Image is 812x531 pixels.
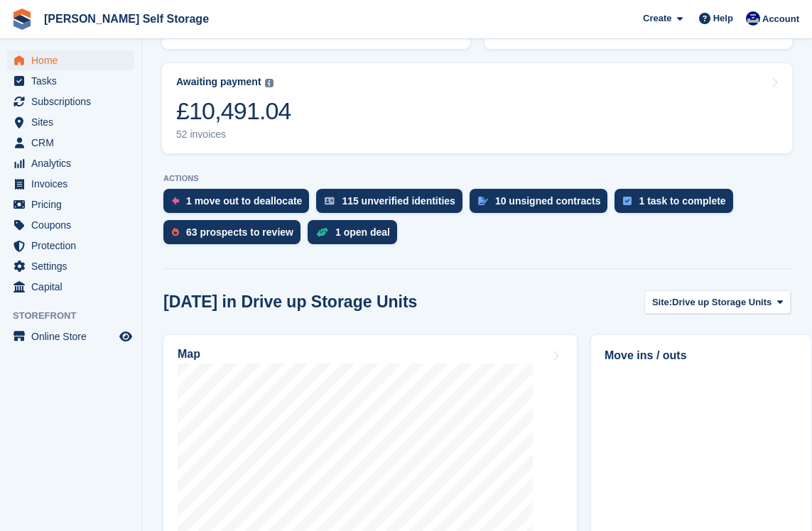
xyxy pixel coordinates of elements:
div: 63 prospects to review [186,226,293,238]
img: move_outs_to_deallocate_icon-f764333ba52eb49d3ac5e1228854f67142a1ed5810a6f6cc68b1a99e826820c5.svg [172,197,179,205]
img: verify_identity-adf6edd0f0f0b5bbfe63781bf79b02c33cf7c696d77639b501bdc392416b5a36.svg [325,197,335,205]
a: 115 unverified identities [316,189,470,220]
a: 1 task to complete [615,189,740,220]
a: 10 unsigned contracts [470,189,615,220]
span: Create [643,11,671,26]
span: Protection [31,236,117,256]
span: Capital [31,277,117,297]
span: Home [31,50,117,70]
span: Settings [31,256,117,276]
img: task-75834270c22a3079a89374b754ae025e5fb1db73e45f91037f5363f120a921f8.svg [623,197,632,205]
img: contract_signature_icon-13c848040528278c33f63329250d36e43548de30e8caae1d1a13099fd9432cc5.svg [478,197,488,205]
a: 1 open deal [308,220,404,251]
a: Preview store [117,328,134,345]
div: 52 invoices [176,128,291,141]
div: 1 open deal [335,226,390,238]
span: Account [762,12,799,26]
span: CRM [31,133,117,153]
span: Sites [31,112,117,132]
div: Awaiting payment [176,76,261,88]
a: menu [7,153,134,173]
span: Help [713,11,733,26]
a: menu [7,133,134,153]
span: Analytics [31,153,117,173]
h2: Map [178,348,200,361]
h2: [DATE] in Drive up Storage Units [163,292,417,312]
h2: Move ins / outs [605,347,798,364]
a: menu [7,215,134,235]
a: Awaiting payment £10,491.04 52 invoices [162,63,792,153]
div: 1 move out to deallocate [186,195,302,207]
a: menu [7,277,134,297]
button: Site: Drive up Storage Units [644,290,791,314]
a: menu [7,327,134,346]
a: menu [7,112,134,132]
span: Subscriptions [31,92,117,111]
div: £10,491.04 [176,97,291,126]
span: Online Store [31,327,117,346]
a: menu [7,236,134,256]
a: menu [7,256,134,276]
div: 10 unsigned contracts [495,195,601,207]
img: Justin Farthing [746,11,760,26]
div: 115 unverified identities [342,195,455,207]
a: menu [7,50,134,70]
a: 63 prospects to review [163,220,308,251]
img: prospect-51fa495bee0391a8d652442698ab0144808aea92771e9ea1ae160a38d050c398.svg [172,228,179,236]
span: Storefront [13,309,141,323]
p: ACTIONS [163,174,791,183]
span: Drive up Storage Units [672,295,772,310]
img: icon-info-grey-7440780725fd019a000dd9b08b2336e03edf1995a4989e88bcd33f0948082b44.svg [265,79,274,87]
a: 1 move out to deallocate [163,189,316,220]
img: stora-icon-8386f47178a22dfd0bd8f6a31ec36ba5ce8667c1dd55bd0f319d3a0aa187defe.svg [11,9,33,30]
a: menu [7,71,134,91]
a: [PERSON_NAME] Self Storage [38,7,215,31]
span: Coupons [31,215,117,235]
a: menu [7,174,134,194]
img: deal-1b604bf984904fb50ccaf53a9ad4b4a5d6e5aea283cecdc64d6e3604feb123c2.svg [316,227,328,237]
span: Pricing [31,195,117,214]
span: Tasks [31,71,117,91]
a: menu [7,195,134,214]
div: 1 task to complete [639,195,725,207]
span: Site: [652,295,672,310]
a: menu [7,92,134,111]
span: Invoices [31,174,117,194]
